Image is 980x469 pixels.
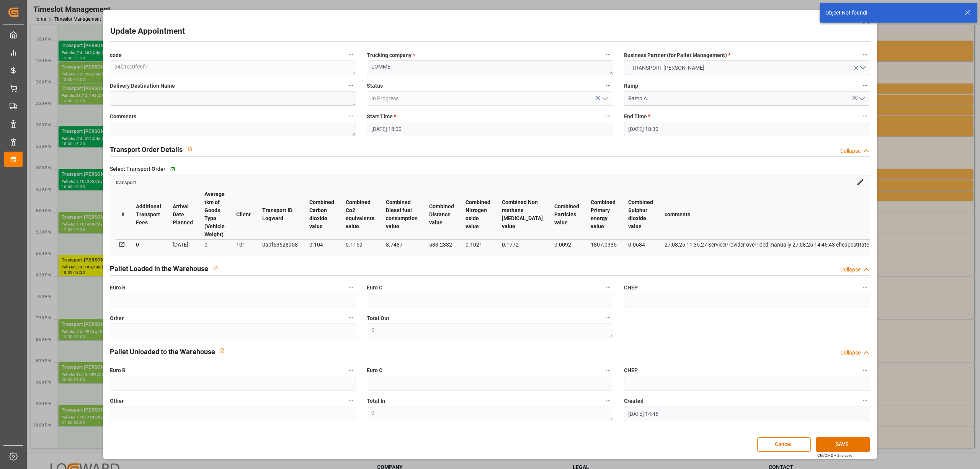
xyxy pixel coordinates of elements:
[628,64,708,72] span: TRANSPORT [PERSON_NAME]
[367,60,613,75] textarea: LOMME
[346,80,356,90] button: Delivery Destination Name
[230,190,256,239] th: Client
[173,240,193,249] div: [DATE]
[309,240,334,249] div: 0.104
[624,60,870,75] button: open menu
[256,190,304,239] th: Transport ID Logward
[860,396,870,406] button: Created
[110,25,185,38] h2: Update Appointment
[817,453,852,458] div: Ctrl/CMD + S to save
[429,240,454,249] div: 583.2332
[603,282,613,292] button: Euro C
[346,365,356,375] button: Euro B
[346,111,356,121] button: Comments
[130,190,167,239] th: Additional Transport Fees
[603,313,613,323] button: Total Out
[167,190,199,239] th: Arrival Date Planned
[628,240,653,249] div: 0.0684
[110,144,183,155] h2: Transport Order Details
[367,324,613,338] textarea: 0
[367,113,396,121] span: Start Time
[860,50,870,60] button: Business Partner (for Pallet Management) *
[346,50,356,60] button: code
[840,266,861,274] div: Collapse
[208,261,223,275] button: View description
[367,91,613,106] input: Type to search/select
[860,80,870,90] button: Ramp
[110,60,356,75] textarea: a4b1ec0fe6f7
[110,284,126,292] span: Euro B
[816,437,870,452] button: SAVE
[110,397,124,405] span: Other
[110,113,136,121] span: Comments
[110,346,215,357] h2: Pallet Unloaded to the Warehouse
[367,407,613,421] textarea: 0
[585,190,622,239] th: Combined Primary energy value
[502,240,543,249] div: 0.1772
[423,190,460,239] th: Combined Distance value
[116,179,136,185] a: transport
[340,190,380,239] th: Combined Co2 equivalents value
[603,111,613,121] button: Start Time *
[110,51,122,59] span: code
[367,122,613,136] input: DD-MM-YYYY HH:MM
[624,91,870,106] input: Type to search/select
[262,240,298,249] div: 0a0f63628a58
[367,397,385,405] span: Total In
[460,190,496,239] th: Combined Nitrogen oxide value
[549,190,585,239] th: Combined Particles value
[215,343,230,358] button: View description
[603,365,613,375] button: Euro C
[591,240,617,249] div: 1807.0335
[236,240,251,249] div: 101
[110,165,165,173] span: Select Transport Order
[204,240,225,249] div: 0
[624,122,870,136] input: DD-MM-YYYY HH:MM
[110,263,208,274] h2: Pallet Loaded in the Warehouse
[346,282,356,292] button: Euro B
[183,142,197,156] button: View description
[622,190,659,239] th: Combined Sulphur dioxide value
[367,51,415,59] span: Trucking company
[840,349,861,357] div: Collapse
[860,111,870,121] button: End Time *
[599,93,610,105] button: open menu
[554,240,579,249] div: 0.0092
[367,82,383,90] span: Status
[624,113,650,121] span: End Time
[116,190,130,239] th: #
[199,190,230,239] th: Average tkm of Goods Type (Vehicle Weight)
[367,284,382,292] span: Euro C
[624,51,730,59] span: Business Partner (for Pallet Management)
[757,437,811,452] button: Cancel
[496,190,549,239] th: Combined Non methane [MEDICAL_DATA] value
[367,366,382,374] span: Euro C
[386,240,418,249] div: 8.7487
[136,240,161,249] div: 0
[304,190,340,239] th: Combined Carbon dioxide value
[624,82,638,90] span: Ramp
[624,397,644,405] span: Created
[367,314,389,322] span: Total Out
[624,366,638,374] span: CHEP
[346,240,374,249] div: 0.1159
[110,314,124,322] span: Other
[860,282,870,292] button: CHEP
[110,366,126,374] span: Euro B
[603,80,613,90] button: Status
[860,365,870,375] button: CHEP
[603,396,613,406] button: Total In
[110,82,175,90] span: Delivery Destination Name
[346,396,356,406] button: Other
[624,407,870,421] input: DD-MM-YYYY HH:MM
[856,93,867,105] button: open menu
[624,284,638,292] span: CHEP
[346,313,356,323] button: Other
[825,9,957,17] div: Object Not found!
[380,190,423,239] th: Combined Diesel fuel consumption value
[840,147,861,155] div: Collapse
[603,50,613,60] button: Trucking company *
[465,240,490,249] div: 0.1021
